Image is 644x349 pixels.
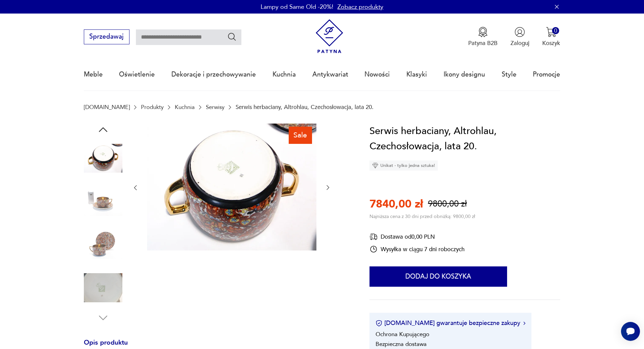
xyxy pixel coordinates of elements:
[272,59,296,90] a: Kuchnia
[84,182,122,221] img: Zdjęcie produktu Serwis herbaciany, Altrohlau, Czechosłowacja, lata 20.
[84,225,122,264] img: Zdjęcie produktu Serwis herbaciany, Altrohlau, Czechosłowacja, lata 20.
[444,59,485,90] a: Ikony designu
[175,104,195,110] a: Kuchnia
[84,104,130,110] a: [DOMAIN_NAME]
[510,27,529,47] button: Zaloguj
[312,19,347,53] img: Patyna - sklep z meblami i dekoracjami vintage
[119,59,155,90] a: Oświetlenie
[84,29,129,44] button: Sprzedawaj
[369,245,464,253] div: Wysyłka w ciągu 7 dni roboczych
[261,3,333,11] p: Lampy od Same Old -20%!
[312,59,348,90] a: Antykwariat
[468,39,498,47] p: Patyna B2B
[376,319,525,327] button: [DOMAIN_NAME] gwarantuje bezpieczne zakupy
[502,59,517,90] a: Style
[468,27,498,47] a: Ikona medaluPatyna B2B
[84,59,103,90] a: Meble
[376,320,382,327] img: Ikona certyfikatu
[236,104,374,110] p: Serwis herbaciany, Altrohlau, Czechosłowacja, lata 20.
[523,322,525,325] img: Ikona strzałki w prawo
[406,59,427,90] a: Klasyki
[171,59,256,90] a: Dekoracje i przechowywanie
[376,330,429,338] li: Ochrona Kupującego
[364,59,390,90] a: Nowości
[84,35,129,40] a: Sprzedawaj
[542,39,560,47] p: Koszyk
[546,27,556,37] img: Ikona koszyka
[468,27,498,47] button: Patyna B2B
[227,32,237,42] button: Szukaj
[372,162,378,169] img: Ikona diamentu
[141,104,164,110] a: Produkty
[515,27,525,37] img: Ikonka użytkownika
[369,233,464,241] div: Dostawa od 0,00 PLN
[369,197,423,212] p: 7840,00 zł
[289,127,312,144] div: Sale
[428,198,467,210] p: 9800,00 zł
[478,27,488,37] img: Ikona medalu
[337,3,383,11] a: Zobacz produkty
[552,27,559,34] div: 0
[147,124,316,251] img: Zdjęcie produktu Serwis herbaciany, Altrohlau, Czechosłowacja, lata 20.
[369,160,438,171] div: Unikat - tylko jedna sztuka!
[206,104,224,110] a: Serwisy
[510,39,529,47] p: Zaloguj
[84,139,122,178] img: Zdjęcie produktu Serwis herbaciany, Altrohlau, Czechosłowacja, lata 20.
[369,266,507,287] button: Dodaj do koszyka
[369,213,475,220] p: Najniższa cena z 30 dni przed obniżką: 9800,00 zł
[84,268,122,307] img: Zdjęcie produktu Serwis herbaciany, Altrohlau, Czechosłowacja, lata 20.
[542,27,560,47] button: 0Koszyk
[369,233,378,241] img: Ikona dostawy
[376,340,427,348] li: Bezpieczna dostawa
[533,59,560,90] a: Promocje
[621,322,640,341] iframe: Smartsupp widget button
[369,124,560,154] h1: Serwis herbaciany, Altrohlau, Czechosłowacja, lata 20.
